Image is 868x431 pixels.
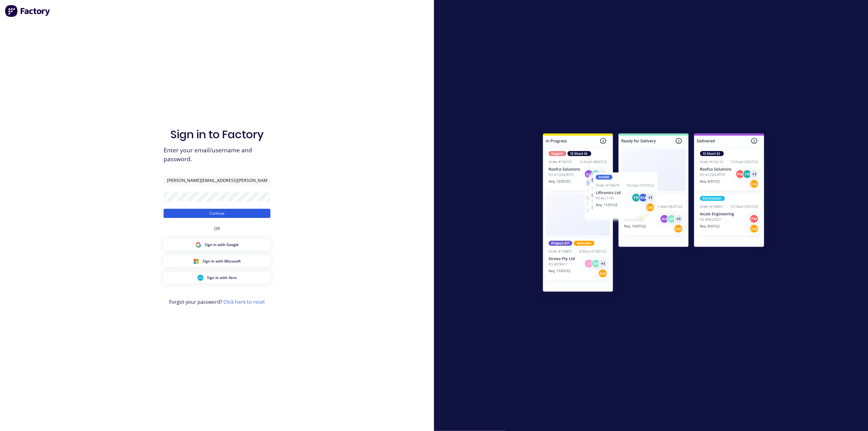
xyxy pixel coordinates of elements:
[214,218,220,239] div: OR
[164,176,270,185] input: Email/Username
[170,128,264,141] h1: Sign in to Factory
[164,255,270,267] button: Microsoft Sign inSign in with Microsoft
[223,299,265,305] a: Click here to reset
[5,5,51,17] img: Factory
[164,239,270,251] button: Google Sign inSign in with Google
[164,146,270,164] span: Enter your email/username and password.
[203,259,241,264] span: Sign in with Microsoft
[164,272,270,284] button: Xero Sign inSign in with Xero
[164,209,270,218] button: Continue
[169,298,265,306] span: Forgot your password?
[193,258,199,264] img: Microsoft Sign in
[205,242,239,248] span: Sign in with Google
[195,242,201,248] img: Google Sign in
[207,275,237,281] span: Sign in with Xero
[197,275,204,281] img: Xero Sign in
[530,121,778,306] img: Sign in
